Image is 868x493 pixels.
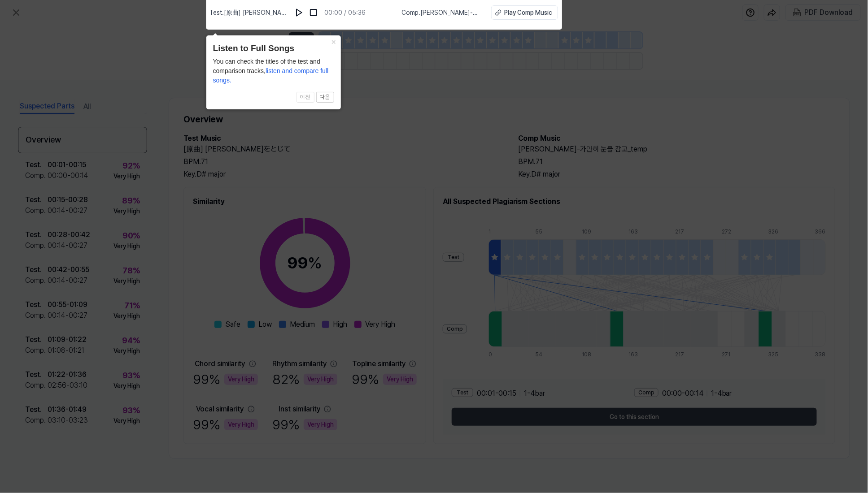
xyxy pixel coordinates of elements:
[491,5,558,20] button: Play Comp Music
[213,57,334,85] div: You can check the titles of the test and comparison tracks,
[504,8,552,17] div: Play Comp Music
[327,35,341,48] button: Close
[213,67,329,84] span: listen and compare full songs.
[401,8,480,17] span: Comp . [PERSON_NAME]-가만히 눈을 감고_temp
[316,92,334,103] button: 다음
[295,8,304,17] img: play
[309,8,318,17] img: stop
[213,42,334,55] header: Listen to Full Songs
[324,8,366,17] div: 00:00 / 05:36
[209,8,288,17] span: Test . [原曲] [PERSON_NAME]をとじて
